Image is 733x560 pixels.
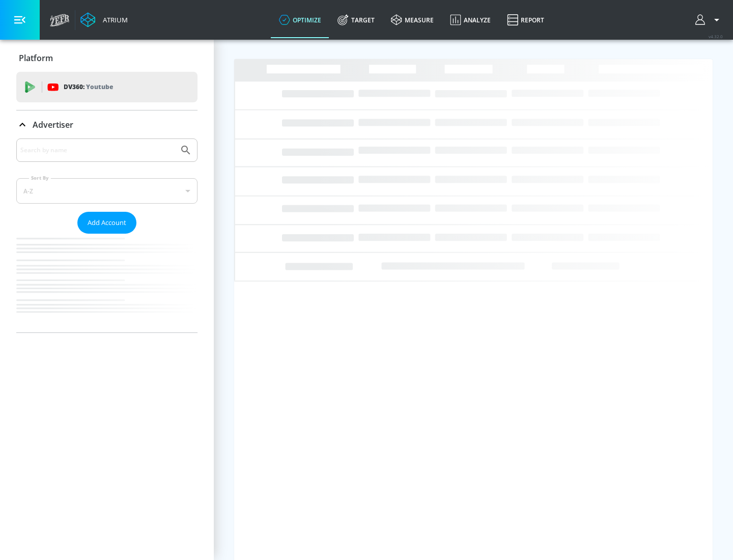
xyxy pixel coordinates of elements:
[80,12,128,27] a: Atrium
[499,2,552,38] a: Report
[99,15,128,24] div: Atrium
[64,81,113,93] p: DV360:
[86,81,113,92] p: Youtube
[88,217,126,229] span: Add Account
[271,2,329,38] a: optimize
[77,212,136,234] button: Add Account
[383,2,442,38] a: measure
[16,234,198,332] nav: list of Advertiser
[16,138,198,332] div: Advertiser
[20,144,175,157] input: Search by name
[19,52,53,64] p: Platform
[709,34,723,39] span: v 4.32.0
[33,119,73,130] p: Advertiser
[16,178,198,204] div: A-Z
[442,2,499,38] a: Analyze
[329,2,383,38] a: Target
[16,44,198,72] div: Platform
[16,72,198,102] div: DV360: Youtube
[16,110,198,139] div: Advertiser
[29,175,51,181] label: Sort By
